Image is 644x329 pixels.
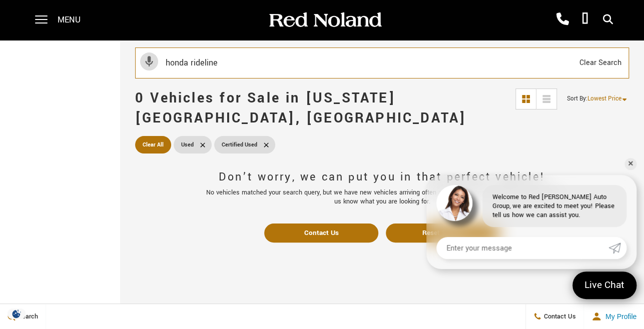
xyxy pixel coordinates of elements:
[135,47,629,78] input: Search Inventory
[436,237,608,259] input: Enter your message
[222,138,257,151] span: Certified Used
[436,185,472,221] img: Agent profile photo
[304,228,339,237] div: Contact Us
[422,228,463,237] div: Reset Search
[587,94,621,103] span: Lowest Price
[135,88,466,128] span: 0 Vehicles for Sale in [US_STATE][GEOGRAPHIC_DATA], [GEOGRAPHIC_DATA]
[143,138,164,151] span: Clear All
[579,278,629,292] span: Live Chat
[204,188,560,206] p: No vehicles matched your search query, but we have new vehicles arriving often and can get one re...
[386,223,500,242] div: Reset Search
[140,52,158,70] svg: Click to toggle on voice search
[264,223,378,242] div: Contact Us
[574,48,626,78] span: Clear Search
[267,11,382,29] img: Red Noland Auto Group
[482,185,626,227] div: Welcome to Red [PERSON_NAME] Auto Group, we are excited to meet you! Please tell us how we can as...
[601,312,636,320] span: My Profile
[584,304,644,329] button: Open user profile menu
[567,94,587,103] span: Sort By :
[5,308,28,319] img: Opt-Out Icon
[608,237,626,259] a: Submit
[181,138,194,151] span: Used
[5,308,28,319] section: Click to Open Cookie Consent Modal
[204,171,560,183] h2: Don’t worry, we can put you in that perfect vehicle!
[572,271,636,299] a: Live Chat
[541,312,576,321] span: Contact Us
